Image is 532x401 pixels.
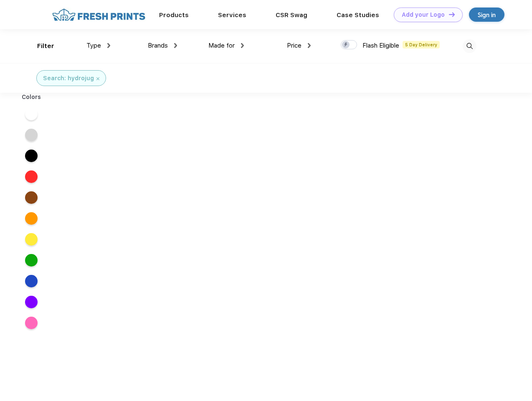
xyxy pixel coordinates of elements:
[463,39,476,53] img: desktop_search.svg
[402,11,445,18] div: Add your Logo
[403,41,440,48] span: 5 Day Delivery
[241,43,244,48] img: dropdown.png
[287,42,301,49] span: Price
[159,11,189,19] a: Products
[15,93,48,102] div: Colors
[362,42,399,49] span: Flash Eligible
[308,43,311,48] img: dropdown.png
[148,42,168,49] span: Brands
[107,43,110,48] img: dropdown.png
[96,77,99,80] img: filter_cancel.svg
[50,8,148,22] img: fo%20logo%202.webp
[478,10,496,20] div: Sign in
[43,74,94,83] div: Search: hydrojug
[37,41,54,51] div: Filter
[174,43,177,48] img: dropdown.png
[86,42,101,49] span: Type
[208,42,235,49] span: Made for
[449,12,455,17] img: DT
[469,8,504,22] a: Sign in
